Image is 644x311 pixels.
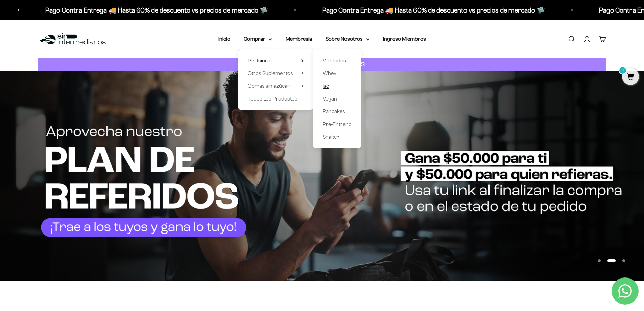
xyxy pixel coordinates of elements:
[323,69,352,78] a: Whey
[248,70,293,76] span: Otros Suplementos
[323,120,352,129] a: Pre-Entreno
[248,58,270,63] span: Proteínas
[323,133,352,141] a: Shaker
[323,96,337,102] span: Vegan
[323,82,352,90] a: Iso
[323,108,345,114] span: Pancakes
[323,134,339,140] span: Shaker
[44,5,267,16] p: Pago Contra Entrega 🚚 Hasta 60% de descuento vs precios de mercado 🛸
[323,56,352,65] a: Ver Todos
[323,70,336,76] span: Whey
[323,94,352,103] a: Vegan
[323,83,329,89] span: Iso
[244,35,272,43] summary: Comprar
[248,82,304,90] summary: Gomas sin azúcar
[286,36,312,42] a: Membresía
[218,36,230,42] a: Inicio
[248,56,304,65] summary: Proteínas
[248,83,290,89] span: Gomas sin azúcar
[326,35,369,43] summary: Sobre Nosotros
[619,66,627,74] mark: 0
[321,5,544,16] p: Pago Contra Entrega 🚚 Hasta 60% de descuento vs precios de mercado 🛸
[323,58,346,63] span: Ver Todos
[323,107,352,116] a: Pancakes
[248,94,304,103] a: Todos Los Productos
[323,121,352,127] span: Pre-Entreno
[248,96,297,102] span: Todos Los Productos
[248,69,304,78] summary: Otros Suplementos
[383,36,426,42] a: Ingreso Miembros
[622,73,639,81] a: 0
